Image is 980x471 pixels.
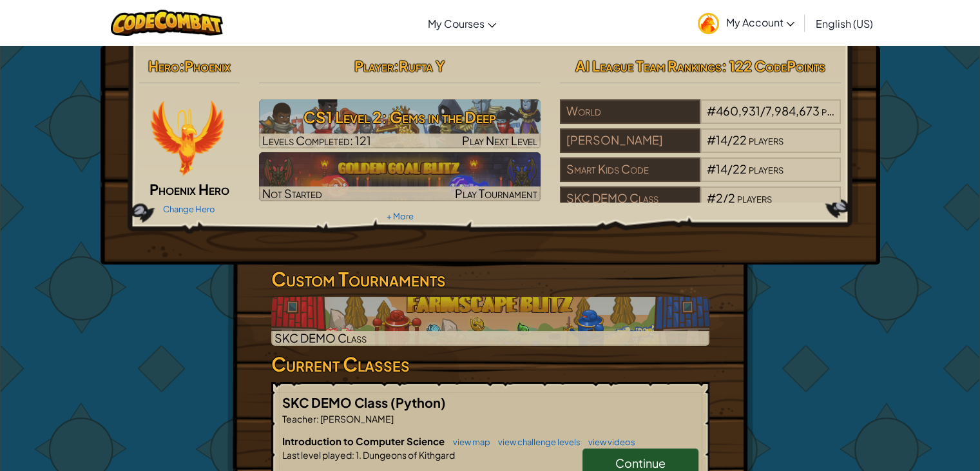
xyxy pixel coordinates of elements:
[354,449,361,461] span: 1.
[282,435,447,447] span: Introduction to Computer Science
[727,161,733,176] span: /
[725,15,794,29] span: My Account
[148,99,226,177] img: Codecombat-Pets-Phoenix-01.png
[111,10,224,36] img: CodeCombat logo
[163,204,215,214] a: Change Hero
[722,57,825,75] span: : 122 CodePoints
[691,3,801,43] a: My Account
[428,17,485,30] span: My Courses
[560,99,700,124] div: World
[615,456,666,470] span: Continue
[727,132,733,147] span: /
[259,152,541,201] a: Not StartedPlay Tournament
[560,141,841,155] a: [PERSON_NAME]#14/22players
[259,99,541,148] a: Play Next Level
[737,190,772,205] span: players
[352,449,354,461] span: :
[262,186,322,201] span: Not Started
[462,133,537,148] span: Play Next Level
[492,437,581,447] a: view challenge levels
[809,6,879,41] a: English (US)
[455,186,537,201] span: Play Tournament
[707,161,716,176] span: #
[271,297,709,346] a: SKC DEMO Class
[274,330,367,345] span: SKC DEMO Class
[749,132,783,147] span: players
[765,103,820,118] span: 7,984,673
[184,57,231,75] span: Phoenix
[560,186,700,211] div: SKC DEMO Class
[716,132,727,147] span: 14
[815,17,872,30] span: English (US)
[560,199,841,214] a: SKC DEMO Class#2/2players
[282,449,352,461] span: Last level played
[421,6,503,41] a: My Courses
[560,128,700,153] div: [PERSON_NAME]
[716,103,760,118] span: 460,931
[271,265,709,294] h3: Custom Tournaments
[707,190,716,205] span: #
[749,161,783,176] span: players
[179,57,184,75] span: :
[733,161,747,176] span: 22
[316,413,319,425] span: :
[760,103,765,118] span: /
[361,449,455,461] span: Dungeons of Kithgard
[733,132,747,147] span: 22
[821,103,856,118] span: players
[707,132,716,147] span: #
[728,190,735,205] span: 2
[716,190,723,205] span: 2
[390,394,446,410] span: (Python)
[148,57,179,75] span: Hero
[259,99,541,148] img: CS1 Level 2: Gems in the Deep
[271,350,709,379] h3: Current Classes
[716,161,727,176] span: 14
[698,13,719,34] img: avatar
[386,211,413,221] a: + More
[282,413,316,425] span: Teacher
[394,57,399,75] span: :
[149,180,229,198] span: Phoenix Hero
[707,103,716,118] span: #
[319,413,394,425] span: [PERSON_NAME]
[282,394,390,410] span: SKC DEMO Class
[575,57,722,75] span: AI League Team Rankings
[560,157,700,182] div: Smart Kids Code
[447,437,490,447] a: view map
[259,103,541,132] h3: CS1 Level 2: Gems in the Deep
[560,170,841,185] a: Smart Kids Code#14/22players
[259,152,541,201] img: Golden Goal
[582,437,635,447] a: view videos
[271,297,709,346] img: Farmscape
[560,112,841,126] a: World#460,931/7,984,673players
[399,57,445,75] span: Rufta Y
[354,57,394,75] span: Player
[723,190,728,205] span: /
[262,133,371,148] span: Levels Completed: 121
